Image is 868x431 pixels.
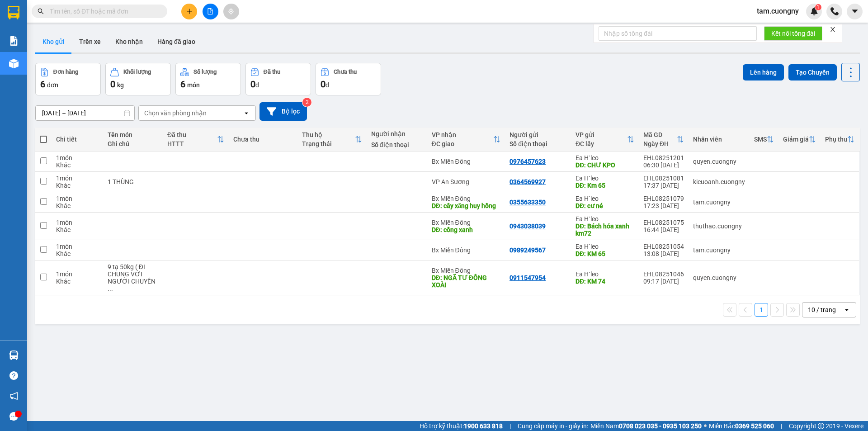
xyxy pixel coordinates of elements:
img: logo-vxr [8,6,19,19]
span: đơn [47,81,58,89]
div: Đã thu [264,69,280,75]
button: Khối lượng0kg [105,63,171,95]
img: warehouse-icon [9,59,19,68]
div: Chi tiết [56,136,99,143]
div: 0911547954 [509,274,546,281]
button: Đơn hàng6đơn [35,63,101,95]
span: món [187,81,200,89]
div: quyen.cuongny [693,158,745,165]
span: Hỗ trợ kỹ thuật: [420,421,503,431]
span: aim [228,8,234,14]
button: Chưa thu0đ [316,63,381,95]
div: Người gửi [509,131,566,138]
div: Khác [56,202,99,209]
div: DĐ: NGÃ TƯ ĐỒNG XOÀI [432,274,501,289]
span: 6 [40,79,45,90]
button: Số lượng6món [175,63,241,95]
div: Ea H`leo [576,195,634,202]
div: 13:08 [DATE] [643,250,684,257]
svg: open [243,109,250,117]
div: Số điện thoại [509,140,566,147]
div: Ea H`leo [576,154,634,161]
span: message [9,412,18,421]
div: Khác [56,182,99,189]
div: tam.cuongny [693,199,745,206]
button: Đã thu0đ [245,63,311,95]
div: Nhân viên [693,136,745,143]
div: Khác [56,250,99,257]
div: ĐC lấy [576,140,627,147]
div: kieuoanh.cuongny [693,178,745,185]
div: Mã GD [643,131,677,138]
span: tam.cuongny [750,5,806,17]
div: 1 THÙNG [108,178,158,185]
div: EHL08251075 [643,219,684,226]
button: file-add [203,4,218,19]
div: thuthao.cuongny [693,223,745,230]
div: 9 tạ 50kg ( ĐI CHUNG VỚI NGƯỜI CHUYẾN 19H30 ) [108,263,158,292]
span: file-add [207,8,213,14]
img: icon-new-feature [810,7,818,15]
button: caret-down [847,4,863,19]
button: plus [181,4,197,19]
div: ĐC giao [432,140,494,147]
input: Tìm tên, số ĐT hoặc mã đơn [50,6,156,16]
div: Tên món [108,131,158,138]
div: Khối lượng [123,69,151,75]
th: Toggle SortBy [297,128,366,152]
div: tam.cuongny [693,246,745,254]
span: ⚪️ [704,424,707,428]
div: 1 món [56,219,99,226]
span: 0 [321,79,325,90]
span: copyright [818,423,824,429]
th: Toggle SortBy [571,128,639,152]
span: đ [255,81,259,89]
span: Kết nối tổng đài [771,28,815,38]
th: Toggle SortBy [639,128,689,152]
sup: 1 [815,4,821,10]
div: DĐ: CHƯ KPO [576,161,634,169]
div: Ea H`leo [576,175,634,182]
div: EHL08251054 [643,243,684,250]
span: close [830,26,836,33]
sup: 2 [302,98,311,107]
div: Chưa thu [334,69,357,75]
button: Kho nhận [108,31,150,52]
button: Bộ lọc [259,102,307,121]
span: question-circle [9,371,18,380]
strong: 1900 633 818 [464,422,503,430]
div: VP nhận [432,131,494,138]
div: quyen.cuongny [693,274,745,281]
div: 16:44 [DATE] [643,226,684,233]
th: Toggle SortBy [427,128,505,152]
div: DĐ: Bách hóa xanh km72 [576,223,634,237]
div: 17:23 [DATE] [643,202,684,209]
th: Toggle SortBy [821,128,859,152]
div: EHL08251081 [643,175,684,182]
div: EHL08251046 [643,270,684,278]
div: DĐ: cổng xanh [432,226,501,233]
div: 0355633350 [509,199,546,206]
div: Phụ thu [825,136,847,143]
span: Miền Bắc [709,421,774,431]
div: HTTT [167,140,217,147]
strong: 0369 525 060 [735,422,774,430]
input: Nhập số tổng đài [599,26,757,41]
span: ... [108,285,113,292]
div: 1 món [56,195,99,202]
span: search [38,8,44,14]
span: kg [117,81,124,89]
svg: open [843,306,850,313]
th: Toggle SortBy [163,128,229,152]
img: solution-icon [9,36,19,46]
div: Bx Miền Đông [432,246,501,254]
button: Lên hàng [743,64,784,81]
div: Số lượng [193,69,217,75]
span: | [781,421,782,431]
div: VP gửi [576,131,627,138]
div: Thu hộ [302,131,354,138]
span: Cung cấp máy in - giấy in: [518,421,588,431]
div: DĐ: cư né [576,202,634,209]
div: Ghi chú [108,140,158,147]
span: 0 [110,79,115,90]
